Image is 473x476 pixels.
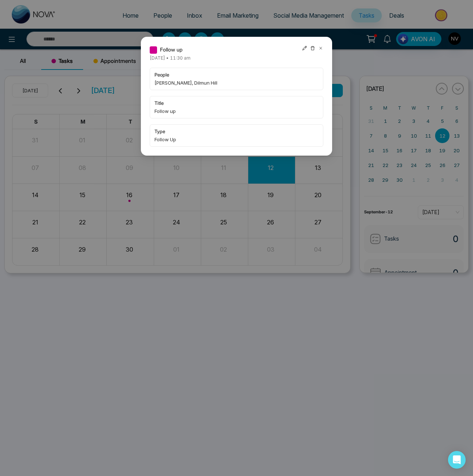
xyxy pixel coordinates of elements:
[160,46,182,54] span: Follow up
[150,55,191,61] span: [DATE] • 11:30 am
[448,451,466,469] div: Open Intercom Messenger
[154,128,319,135] span: type
[154,71,319,78] span: people
[154,79,319,86] span: [PERSON_NAME], Dilmun Hill
[154,107,319,115] span: Follow up
[154,136,319,143] span: Follow Up
[154,99,319,107] span: title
